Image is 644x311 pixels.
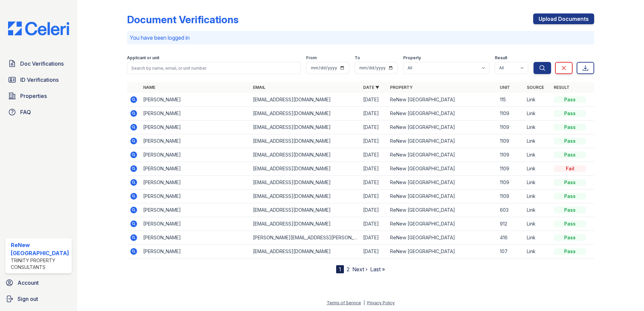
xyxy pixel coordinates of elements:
a: Account [3,276,74,289]
span: Sign out [18,295,38,303]
td: [PERSON_NAME] [140,93,251,107]
td: [DATE] [360,134,387,148]
td: 1109 [497,189,524,203]
td: [DATE] [360,148,387,162]
td: Link [524,189,551,203]
div: Pass [554,151,586,158]
td: [DATE] [360,217,387,231]
a: Source [527,85,544,90]
td: ReNew [GEOGRAPHIC_DATA] [387,231,497,245]
div: Pass [554,234,586,241]
td: Link [524,107,551,120]
span: Doc Verifications [20,60,64,68]
a: Doc Verifications [5,57,72,70]
a: Property [390,85,413,90]
td: [EMAIL_ADDRESS][DOMAIN_NAME] [250,134,360,148]
div: Pass [554,207,586,213]
a: Last » [370,266,385,273]
td: [PERSON_NAME] [140,189,251,203]
td: ReNew [GEOGRAPHIC_DATA] [387,176,497,189]
span: Properties [20,92,47,100]
div: Trinity Property Consultants [11,257,69,271]
div: Pass [554,248,586,255]
td: 1109 [497,107,524,120]
td: Link [524,93,551,107]
td: [EMAIL_ADDRESS][DOMAIN_NAME] [250,203,360,217]
td: 1109 [497,134,524,148]
td: [EMAIL_ADDRESS][DOMAIN_NAME] [250,120,360,134]
label: From [306,55,317,61]
label: Result [495,55,507,61]
td: [PERSON_NAME] [140,217,251,231]
td: [EMAIL_ADDRESS][DOMAIN_NAME] [250,176,360,189]
a: Sign out [3,292,74,306]
td: ReNew [GEOGRAPHIC_DATA] [387,162,497,176]
div: Pass [554,179,586,186]
td: [DATE] [360,231,387,245]
td: [PERSON_NAME] [140,148,251,162]
a: Privacy Policy [367,300,395,305]
a: Email [253,85,265,90]
td: 1109 [497,120,524,134]
div: Pass [554,124,586,131]
td: [EMAIL_ADDRESS][DOMAIN_NAME] [250,189,360,203]
td: 603 [497,203,524,217]
label: Applicant or unit [127,55,159,61]
td: [EMAIL_ADDRESS][DOMAIN_NAME] [250,245,360,258]
td: [EMAIL_ADDRESS][DOMAIN_NAME] [250,162,360,176]
span: FAQ [20,108,31,116]
td: [PERSON_NAME] [140,134,251,148]
span: ID Verifications [20,76,59,84]
td: [DATE] [360,107,387,120]
td: [DATE] [360,176,387,189]
a: Upload Documents [533,13,594,24]
td: [EMAIL_ADDRESS][DOMAIN_NAME] [250,148,360,162]
td: 1109 [497,148,524,162]
td: 416 [497,231,524,245]
a: ID Verifications [5,73,72,87]
td: 107 [497,245,524,258]
td: [EMAIL_ADDRESS][DOMAIN_NAME] [250,93,360,107]
td: Link [524,148,551,162]
label: Property [403,55,421,61]
input: Search by name, email, or unit number [127,62,301,74]
td: [PERSON_NAME] [140,231,251,245]
td: ReNew [GEOGRAPHIC_DATA] [387,148,497,162]
td: Link [524,217,551,231]
div: Document Verifications [127,13,238,26]
td: [PERSON_NAME] [140,245,251,258]
a: Properties [5,89,72,103]
a: Result [554,85,570,90]
label: To [355,55,360,61]
a: 2 [347,266,350,273]
td: Link [524,245,551,258]
td: 912 [497,217,524,231]
td: Link [524,120,551,134]
a: Name [143,85,155,90]
a: Date ▼ [363,85,379,90]
td: [EMAIL_ADDRESS][DOMAIN_NAME] [250,107,360,120]
td: [PERSON_NAME] [140,120,251,134]
td: [PERSON_NAME] [140,107,251,120]
td: Link [524,134,551,148]
img: CE_Logo_Blue-a8612792a0a2168367f1c8372b55b34899dd931a85d93a1a3d3e32e68fde9ad4.png [3,22,74,35]
td: [PERSON_NAME] [140,176,251,189]
td: [DATE] [360,162,387,176]
div: Pass [554,138,586,144]
div: | [363,300,365,305]
td: Link [524,203,551,217]
td: [PERSON_NAME] [140,203,251,217]
td: 115 [497,93,524,107]
div: ReNew [GEOGRAPHIC_DATA] [11,241,69,257]
div: Fail [554,165,586,172]
td: ReNew [GEOGRAPHIC_DATA] [387,203,497,217]
div: 1 [336,265,344,273]
td: 1109 [497,176,524,189]
a: Terms of Service [327,300,361,305]
td: ReNew [GEOGRAPHIC_DATA] [387,93,497,107]
div: Pass [554,96,586,103]
td: Link [524,176,551,189]
a: FAQ [5,105,72,119]
td: ReNew [GEOGRAPHIC_DATA] [387,107,497,120]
